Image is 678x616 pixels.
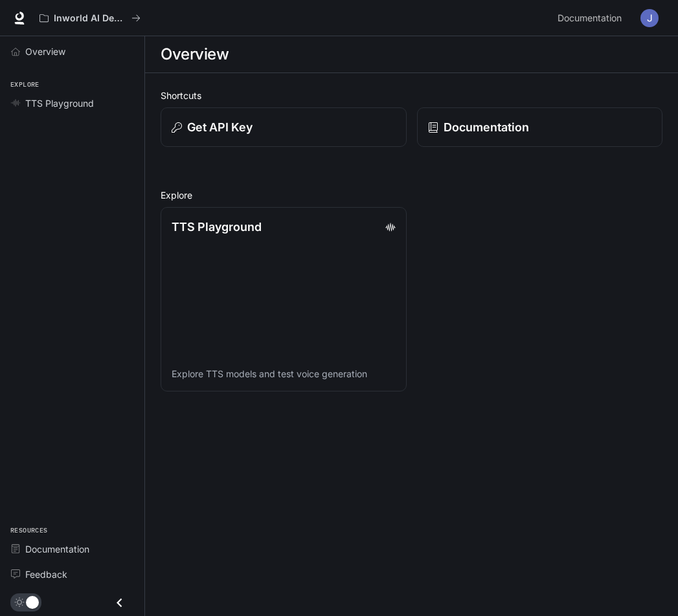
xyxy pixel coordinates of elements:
[25,45,65,58] span: Overview
[34,5,146,31] button: All workspaces
[54,13,126,24] p: Inworld AI Demos
[161,188,662,202] h2: Explore
[161,207,407,391] a: TTS PlaygroundExplore TTS models and test voice generation
[637,5,662,31] button: User avatar
[5,40,139,63] a: Overview
[25,567,67,581] span: Feedback
[172,218,262,236] p: TTS Playground
[25,96,94,110] span: TTS Playground
[187,118,253,136] p: Get API Key
[5,92,139,115] a: TTS Playground
[444,118,529,136] p: Documentation
[640,9,659,27] img: User avatar
[161,89,662,102] h2: Shortcuts
[558,10,622,27] span: Documentation
[417,107,663,147] a: Documentation
[5,563,139,586] a: Feedback
[25,542,89,556] span: Documentation
[26,595,39,609] span: Dark mode toggle
[105,589,134,616] button: Close drawer
[161,41,229,67] h1: Overview
[172,368,396,380] p: Explore TTS models and test voice generation
[5,538,139,560] a: Documentation
[161,107,407,147] button: Get API Key
[552,5,631,31] a: Documentation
